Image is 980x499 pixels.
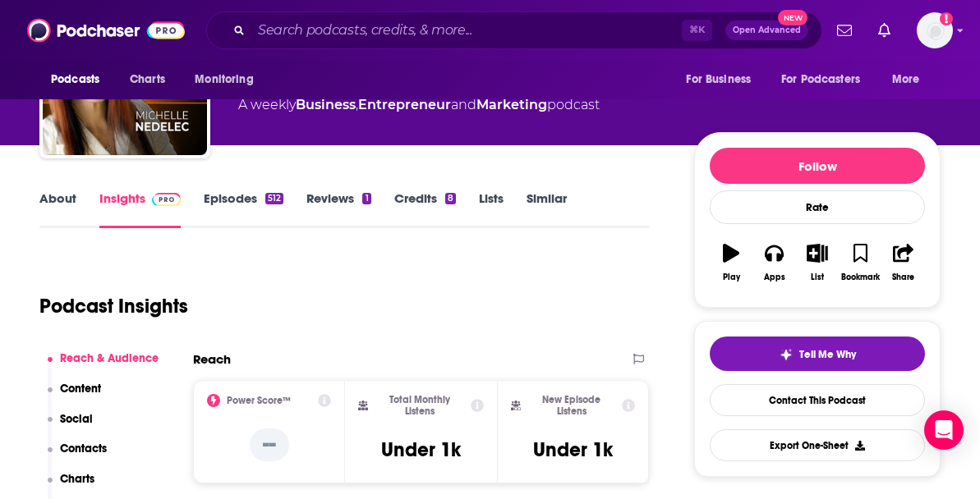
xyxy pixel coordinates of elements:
span: and [451,97,476,112]
div: List [811,272,824,282]
div: Search podcasts, credits, & more... [206,11,822,49]
div: Bookmark [841,272,880,282]
img: Podchaser - Follow, Share and Rate Podcasts [27,15,185,46]
div: A weekly podcast [238,95,600,115]
span: New [778,10,807,25]
button: open menu [39,64,121,95]
a: InsightsPodchaser Pro [99,190,181,228]
a: Marketing [476,97,547,112]
span: ⌘ K [682,20,712,41]
button: Reach & Audience [48,351,159,382]
button: open menu [674,64,771,95]
a: Reviews1 [306,190,370,228]
button: tell me why sparkleTell Me Why [710,336,925,371]
span: For Business [686,68,751,91]
p: Contacts [60,442,107,456]
p: Charts [60,472,94,486]
img: Podchaser Pro [152,193,181,206]
span: , [356,97,358,112]
h2: Total Monthly Listens [375,394,464,417]
a: Show notifications dropdown [872,16,897,44]
h1: Podcast Insights [39,294,188,318]
div: Rate [710,190,925,224]
button: open menu [183,64,274,95]
h3: Under 1k [381,437,461,462]
button: Contacts [48,442,108,472]
button: Follow [710,148,925,184]
div: Play [723,272,740,282]
a: Lists [479,190,504,228]
button: List [796,233,839,292]
h2: New Episode Listens [527,394,615,417]
span: Podcasts [51,68,99,91]
span: More [892,68,920,91]
div: 512 [265,193,283,204]
h2: Power Score™ [227,395,291,406]
button: Content [48,382,102,412]
svg: Add a profile image [940,12,953,25]
p: -- [250,428,289,461]
a: Business [296,97,356,112]
button: Share [882,233,925,292]
div: 1 [362,193,370,204]
button: Export One-Sheet [710,429,925,461]
span: Charts [130,68,165,91]
div: Apps [764,272,785,282]
button: Apps [752,233,795,292]
button: Play [710,233,752,292]
a: Credits8 [394,190,456,228]
h2: Reach [193,351,231,367]
a: Charts [119,64,175,95]
a: Entrepreneur [358,97,451,112]
button: open menu [881,64,941,95]
div: Share [892,272,914,282]
button: Show profile menu [917,12,953,48]
span: For Podcasters [781,68,860,91]
img: User Profile [917,12,953,48]
h3: Under 1k [533,437,613,462]
p: Social [60,412,93,426]
span: Logged in as KTMSseat4 [917,12,953,48]
p: Reach & Audience [60,351,159,365]
span: Tell Me Why [799,348,856,361]
button: Bookmark [839,233,881,292]
input: Search podcasts, credits, & more... [251,17,682,43]
img: tell me why sparkle [780,348,793,361]
button: open menu [771,64,884,95]
p: Content [60,382,101,396]
a: Contact This Podcast [710,384,925,416]
a: Show notifications dropdown [830,16,858,44]
a: About [39,190,76,228]
div: 8 [445,193,456,204]
span: Open Advanced [733,26,801,34]
button: Open AdvancedNew [725,21,808,40]
button: Social [48,412,94,442]
div: Open Intercom Messenger [924,410,964,450]
span: Monitoring [195,68,253,91]
a: Episodes512 [204,190,283,228]
a: Similar [527,190,567,228]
